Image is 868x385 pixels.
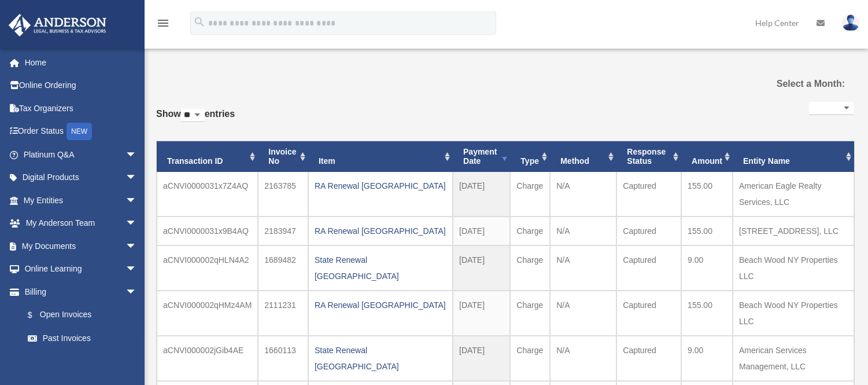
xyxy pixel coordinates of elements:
span: arrow_drop_down [125,189,149,212]
td: N/A [550,172,616,217]
td: [DATE] [453,217,510,245]
span: arrow_drop_down [125,212,149,236]
a: Platinum Q&Aarrow_drop_down [8,143,154,166]
td: 2111231 [258,291,308,336]
td: Beach Wood NY Properties LLC [733,291,854,336]
a: Online Ordering [8,74,154,97]
td: Captured [616,172,681,217]
th: Invoice No: activate to sort column ascending [258,141,308,173]
td: 155.00 [681,217,733,245]
a: Tax Organizers [8,97,154,120]
i: menu [156,16,170,30]
td: Charge [510,172,550,217]
a: menu [156,20,170,30]
td: American Services Management, LLC [733,336,854,381]
td: [DATE] [453,336,510,381]
i: search [193,16,206,28]
td: 9.00 [681,336,733,381]
label: Select a Month: [746,76,845,92]
th: Response Status: activate to sort column ascending [616,141,681,173]
td: N/A [550,291,616,336]
a: Online Learningarrow_drop_down [8,258,154,281]
a: My Anderson Teamarrow_drop_down [8,212,154,235]
td: Captured [616,217,681,245]
div: State Renewal [GEOGRAPHIC_DATA] [315,342,446,375]
td: 2163785 [258,172,308,217]
td: aCNVI000002jGib4AE [157,336,258,381]
span: arrow_drop_down [125,234,149,258]
td: 155.00 [681,172,733,217]
td: 1689482 [258,245,308,291]
td: N/A [550,336,616,381]
a: $Open Invoices [16,303,154,327]
td: Captured [616,336,681,381]
th: Method: activate to sort column ascending [550,141,616,173]
a: My Documentsarrow_drop_down [8,234,154,258]
a: My Entitiesarrow_drop_down [8,189,154,212]
td: Captured [616,245,681,291]
a: Order StatusNEW [8,120,154,144]
label: Show entries [156,106,235,134]
img: Anderson Advisors Platinum Portal [5,14,110,36]
th: Payment Date: activate to sort column ascending [453,141,510,173]
td: aCNVI000002qHMz4AM [157,291,258,336]
div: RA Renewal [GEOGRAPHIC_DATA] [315,297,446,313]
td: [STREET_ADDRESS], LLC [733,217,854,245]
td: 2183947 [258,217,308,245]
a: Digital Productsarrow_drop_down [8,166,154,189]
a: Past Invoices [16,327,149,350]
img: User Pic [842,14,859,31]
th: Entity Name: activate to sort column ascending [733,141,854,173]
td: aCNVI000002qHLN4A2 [157,245,258,291]
td: 155.00 [681,291,733,336]
th: Item: activate to sort column ascending [308,141,453,173]
div: NEW [67,123,92,140]
a: Billingarrow_drop_down [8,280,154,303]
td: aCNVI0000031x7Z4AQ [157,172,258,217]
td: [DATE] [453,172,510,217]
span: arrow_drop_down [125,166,149,190]
th: Type: activate to sort column ascending [510,141,550,173]
td: Charge [510,336,550,381]
td: Beach Wood NY Properties LLC [733,245,854,291]
td: American Eagle Realty Services, LLC [733,172,854,217]
span: arrow_drop_down [125,280,149,304]
td: N/A [550,217,616,245]
th: Amount: activate to sort column ascending [681,141,733,173]
td: Captured [616,291,681,336]
th: Transaction ID: activate to sort column ascending [157,141,258,173]
td: Charge [510,291,550,336]
td: aCNVI0000031x9B4AQ [157,217,258,245]
a: Home [8,51,154,74]
span: arrow_drop_down [125,143,149,167]
select: Showentries [181,109,205,122]
td: N/A [550,245,616,291]
td: Charge [510,245,550,291]
div: State Renewal [GEOGRAPHIC_DATA] [315,252,446,284]
td: 9.00 [681,245,733,291]
span: $ [34,308,40,322]
div: RA Renewal [GEOGRAPHIC_DATA] [315,223,446,239]
td: [DATE] [453,245,510,291]
td: Charge [510,217,550,245]
td: 1660113 [258,336,308,381]
div: RA Renewal [GEOGRAPHIC_DATA] [315,178,446,194]
td: [DATE] [453,291,510,336]
span: arrow_drop_down [125,258,149,281]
